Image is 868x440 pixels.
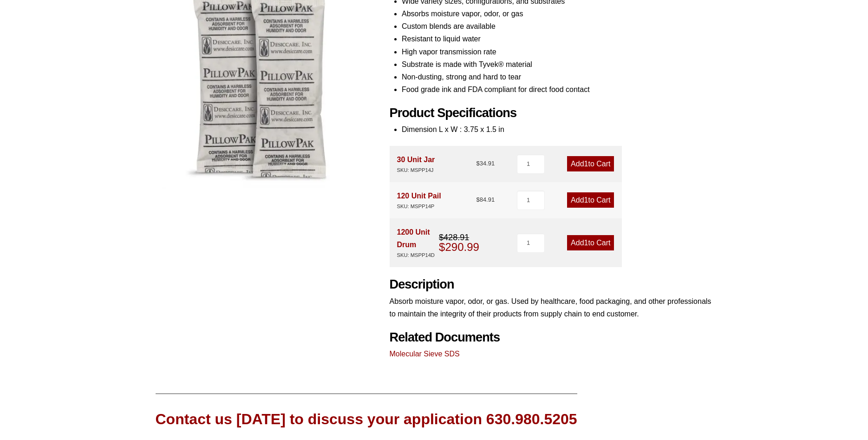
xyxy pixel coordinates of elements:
[390,277,713,292] h2: Description
[390,350,460,358] a: Molecular Sieve SDS
[476,196,479,203] span: $
[584,239,588,247] span: 1
[402,58,713,71] li: Substrate is made with Tyvek® material
[584,196,588,204] span: 1
[402,123,713,136] li: Dimension L x W : 3.75 x 1.5 in
[397,166,435,175] div: SKU: MSPP14J
[390,105,713,121] h2: Product Specifications
[439,241,445,253] span: $
[402,7,713,20] li: Absorbs moisture vapor, odor, or gas
[476,196,495,203] bdi: 84.91
[156,409,577,430] div: Contact us [DATE] to discuss your application 630.980.5205
[439,233,469,242] bdi: 428.91
[476,160,495,167] bdi: 34.91
[402,46,713,58] li: High vapor transmission rate
[402,71,713,83] li: Non-dusting, strong and hard to tear
[397,251,439,260] div: SKU: MSPP14D
[476,160,479,167] span: $
[567,235,614,250] a: Add1to Cart
[397,153,435,175] div: 30 Unit Jar
[390,295,713,320] p: Absorb moisture vapor, odor, or gas. Used by healthcare, food packaging, and other professionals ...
[567,192,614,208] a: Add1to Cart
[397,202,441,211] div: SKU: MSPP14P
[439,241,479,253] bdi: 290.99
[439,233,444,242] span: $
[397,190,441,211] div: 120 Unit Pail
[402,83,713,96] li: Food grade ink and FDA compliant for direct food contact
[584,160,588,168] span: 1
[402,33,713,45] li: Resistant to liquid water
[397,226,439,260] div: 1200 Unit Drum
[402,20,713,33] li: Custom blends are available
[567,156,614,171] a: Add1to Cart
